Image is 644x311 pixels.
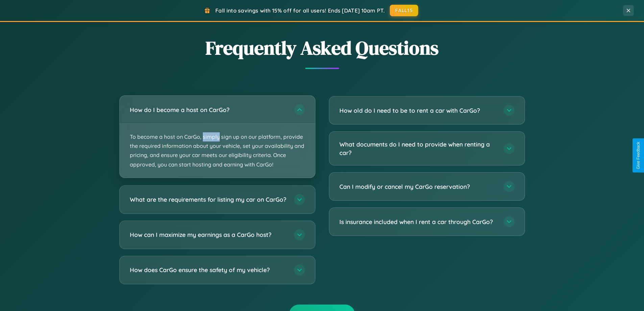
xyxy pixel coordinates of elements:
[636,142,641,169] div: Give Feedback
[120,124,315,178] p: To become a host on CarGo, simply sign up on our platform, provide the required information about...
[339,182,497,191] h3: Can I modify or cancel my CarGo reservation?
[119,35,525,61] h2: Frequently Asked Questions
[339,106,497,115] h3: How old do I need to be to rent a car with CarGo?
[339,218,497,226] h3: Is insurance included when I rent a car through CarGo?
[130,195,287,204] h3: What are the requirements for listing my car on CarGo?
[215,7,385,14] span: Fall into savings with 15% off for all users! Ends [DATE] 10am PT.
[130,106,287,114] h3: How do I become a host on CarGo?
[130,230,287,239] h3: How can I maximize my earnings as a CarGo host?
[339,140,497,157] h3: What documents do I need to provide when renting a car?
[390,5,418,16] button: FALL15
[130,266,287,274] h3: How does CarGo ensure the safety of my vehicle?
